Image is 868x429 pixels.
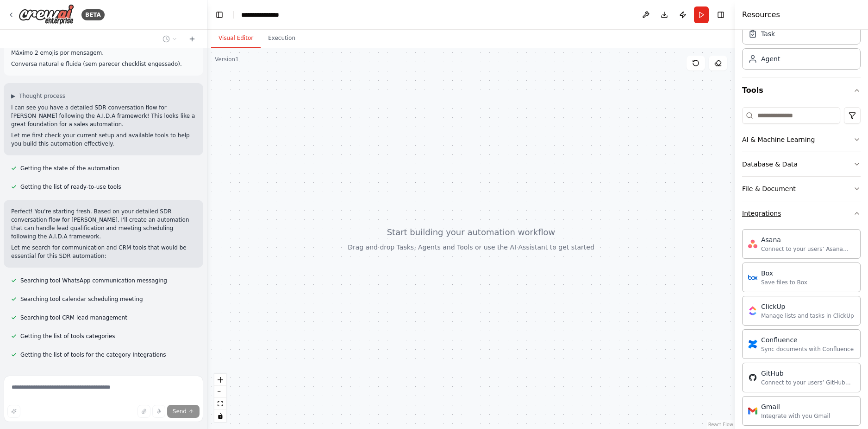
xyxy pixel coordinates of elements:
[19,92,65,100] span: Thought process
[708,422,733,427] a: React Flow attribution
[761,346,854,353] div: Sync documents with Confluence
[748,306,757,315] img: ClickUp
[761,335,854,345] div: Confluence
[761,29,775,38] div: Task
[215,56,239,63] div: Version 1
[742,77,861,103] button: Tools
[214,374,226,422] div: React Flow controls
[213,8,226,21] button: Hide left sidebar
[11,49,196,57] p: Máximo 2 emojis por mensagem.
[761,235,855,244] div: Asana
[20,351,166,359] span: Getting the list of tools for the category Integrations
[167,405,200,418] button: Send
[714,8,727,21] button: Hide right sidebar
[20,333,115,340] span: Getting the list of tools categories
[748,373,757,382] img: GitHub
[81,9,105,20] div: BETA
[748,406,757,416] img: Gmail
[11,60,196,68] p: Conversa natural e fluida (sem parecer checklist engessado).
[761,369,855,378] div: GitHub
[742,152,861,176] button: Database & Data
[761,302,854,311] div: ClickUp
[761,379,855,386] div: Connect to your users’ GitHub accounts
[742,128,861,152] button: AI & Machine Learning
[137,405,150,418] button: Upload files
[261,29,303,48] button: Execution
[159,33,181,45] button: Switch to previous chat
[20,277,167,284] span: Searching tool WhatsApp communication messaging
[761,54,780,64] div: Agent
[241,10,287,19] nav: breadcrumb
[742,201,861,225] button: Integrations
[11,131,196,148] p: Let me first check your current setup and available tools to help you build this automation effec...
[214,374,226,386] button: zoom in
[19,4,74,25] img: Logo
[761,269,807,278] div: Box
[761,279,807,286] div: Save files to Box
[11,207,196,241] p: Perfect! You're starting fresh. Based on your detailed SDR conversation flow for [PERSON_NAME], I...
[185,33,200,45] button: Start a new chat
[761,245,855,253] div: Connect to your users’ Asana accounts
[20,314,127,321] span: Searching tool CRM lead management
[761,412,830,420] div: Integrate with you Gmail
[761,312,854,320] div: Manage lists and tasks in ClickUp
[748,273,757,282] img: Box
[20,165,119,172] span: Getting the state of the automation
[214,386,226,398] button: zoom out
[742,160,798,169] div: Database & Data
[748,339,757,349] img: Confluence
[11,103,196,128] p: I can see you have a detailed SDR conversation flow for [PERSON_NAME] following the A.I.D.A frame...
[742,184,796,193] div: File & Document
[11,92,65,100] button: ▶Thought process
[11,243,196,260] p: Let me search for communication and CRM tools that would be essential for this SDR automation:
[11,92,15,100] span: ▶
[214,398,226,410] button: fit view
[761,402,830,411] div: Gmail
[742,177,861,201] button: File & Document
[742,19,861,77] div: Crew
[748,239,757,249] img: Asana
[742,209,781,218] div: Integrations
[214,410,226,422] button: toggle interactivity
[20,183,121,191] span: Getting the list of ready-to-use tools
[173,408,187,415] span: Send
[7,405,20,418] button: Improve this prompt
[20,295,143,303] span: Searching tool calendar scheduling meeting
[211,29,261,48] button: Visual Editor
[152,405,165,418] button: Click to speak your automation idea
[742,9,780,20] h4: Resources
[742,135,815,144] div: AI & Machine Learning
